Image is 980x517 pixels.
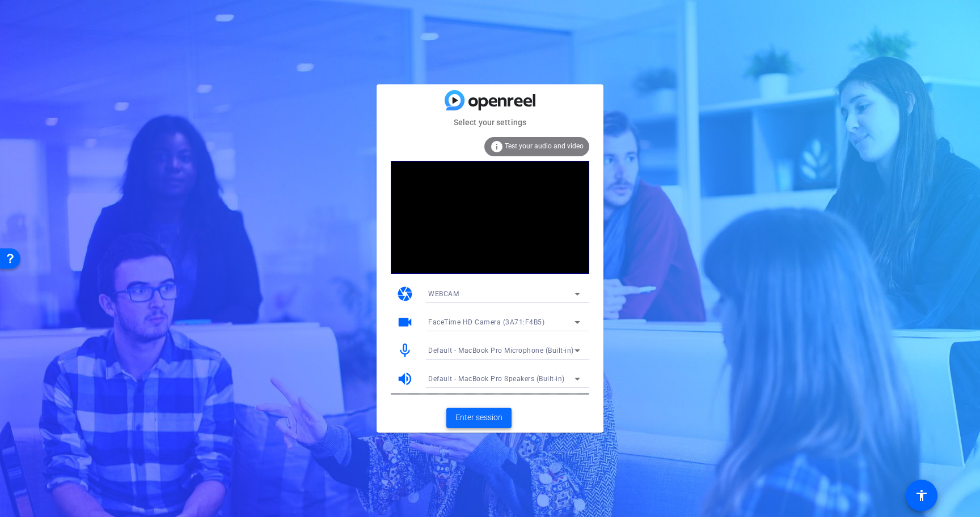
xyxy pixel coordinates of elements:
mat-icon: accessibility [915,489,928,502]
span: Enter session [455,412,502,424]
span: Default - MacBook Pro Microphone (Built-in) [428,347,574,354]
mat-icon: videocam [396,314,413,331]
span: Test your audio and video [505,142,584,150]
mat-icon: camera [396,285,413,302]
button: Enter session [446,408,512,428]
mat-icon: info [490,140,504,153]
mat-icon: volume_up [396,370,413,387]
span: Default - MacBook Pro Speakers (Built-in) [428,375,565,383]
mat-card-subtitle: Select your settings [377,116,603,129]
mat-icon: mic_none [396,342,413,359]
span: FaceTime HD Camera (3A71:F4B5) [428,318,544,326]
img: blue-gradient.svg [445,90,535,110]
span: WEBCAM [428,290,459,298]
